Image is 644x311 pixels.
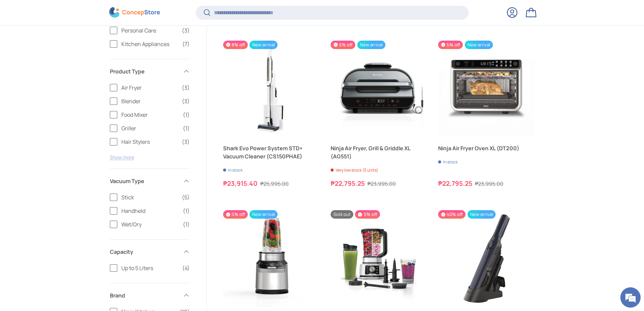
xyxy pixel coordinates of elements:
[438,210,535,307] a: Shark Wandvac Cordless Handheld Vacuum (WV210)
[35,38,114,47] div: Chat with us now
[111,3,127,20] div: Minimize live chat window
[121,111,179,119] span: Food Mixer
[357,41,385,49] span: New arrival
[183,111,190,119] span: (1)
[465,41,493,49] span: New arrival
[110,59,190,84] summary: Product Type
[121,97,178,105] span: Blender
[355,210,380,219] span: 5% off
[438,144,535,152] a: Ninja Air Fryer Oven XL (DT200)
[182,40,190,48] span: (7)
[110,154,134,160] button: Show more
[438,41,463,49] span: 5% off
[121,138,178,146] span: Hair Stylers
[110,248,179,256] span: Capacity
[121,26,178,35] span: Personal Care
[121,264,178,272] span: Up to 5 Liters
[331,41,355,49] span: 5% off
[3,185,129,208] textarea: Type your message and hit 'Enter'
[223,41,320,137] a: Shark Evo Power System STD+ Vacuum Cleaner (CS150PHAE)
[183,220,190,228] span: (1)
[223,41,248,49] span: 8% off
[438,41,535,137] a: Ninja Air Fryer Oven XL (DT200)
[183,124,190,132] span: (1)
[110,291,179,299] span: Brand
[110,177,179,185] span: Vacuum Type
[121,193,178,201] span: Stick
[331,210,427,307] a: Ninja Nutri Smart Power-Up Blender (CB350)
[438,210,466,219] span: 40% off
[182,97,190,105] span: (3)
[121,220,179,228] span: Wet/Dry
[223,144,320,160] a: Shark Evo Power System STD+ Vacuum Cleaner (CS150PHAE)
[110,67,179,75] span: Product Type
[331,210,353,219] span: Sold out
[182,84,190,92] span: (3)
[182,26,190,35] span: (3)
[39,85,93,154] span: We're online!
[109,7,160,18] img: ConcepStore
[110,169,190,193] summary: Vacuum Type
[468,210,496,219] span: New arrival
[182,193,190,201] span: (5)
[121,84,178,92] span: Air Fryer
[183,207,190,215] span: (1)
[121,40,178,48] span: Kitchen Appliances
[223,210,248,219] span: 5% off
[182,264,190,272] span: (4)
[331,41,427,137] a: Ninja Air Fryer, Grill & Griddle XL (AG551)
[121,124,179,132] span: Griller
[331,144,427,160] a: Ninja Air Fryer, Grill & Griddle XL (AG551)
[110,240,190,264] summary: Capacity
[249,41,278,49] span: New arrival
[121,207,179,215] span: Handheld
[110,283,190,308] summary: Brand
[249,210,278,219] span: New arrival
[223,210,320,307] a: Ninja Nutri-Blender Pro with AUTO IQ (BN500)
[182,138,190,146] span: (3)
